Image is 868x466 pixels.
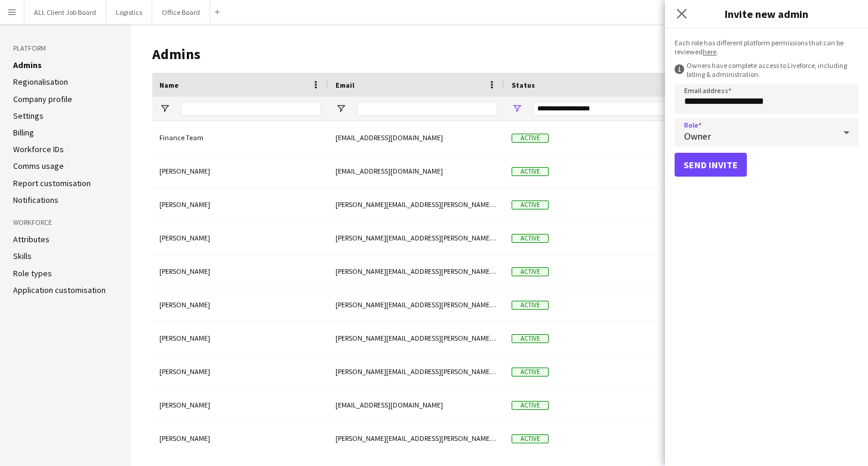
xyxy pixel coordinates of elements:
[152,45,758,63] h1: Admins
[13,43,118,54] h3: Platform
[512,167,549,176] span: Active
[675,61,858,79] div: Owners have complete access to Liveforce, including billing & administration.
[335,103,346,114] button: Open Filter Menu
[13,127,34,138] a: Billing
[106,1,152,24] button: Logistics
[152,322,328,354] div: [PERSON_NAME]
[328,255,504,288] div: [PERSON_NAME][EMAIL_ADDRESS][PERSON_NAME][PERSON_NAME][DOMAIN_NAME]
[13,217,118,228] h3: Workforce
[328,155,504,187] div: [EMAIL_ADDRESS][DOMAIN_NAME]
[13,195,59,205] a: Notifications
[13,110,44,121] a: Settings
[328,188,504,221] div: [PERSON_NAME][EMAIL_ADDRESS][PERSON_NAME][DOMAIN_NAME]
[13,60,42,70] a: Admins
[13,251,32,261] a: Skills
[512,234,549,243] span: Active
[152,221,328,254] div: [PERSON_NAME]
[675,153,747,177] button: Send invite
[152,255,328,288] div: [PERSON_NAME]
[24,1,106,24] button: ALL Client Job Board
[13,94,72,104] a: Company profile
[181,101,321,116] input: Name Filter Input
[328,288,504,321] div: [PERSON_NAME][EMAIL_ADDRESS][PERSON_NAME][DOMAIN_NAME]
[152,155,328,187] div: [PERSON_NAME]
[13,268,52,279] a: Role types
[159,81,178,90] span: Name
[335,81,355,90] span: Email
[328,388,504,421] div: [EMAIL_ADDRESS][DOMAIN_NAME]
[152,388,328,421] div: [PERSON_NAME]
[512,368,549,376] span: Active
[684,130,711,142] span: Owner
[512,401,549,410] span: Active
[328,221,504,254] div: [PERSON_NAME][EMAIL_ADDRESS][PERSON_NAME][DOMAIN_NAME]
[703,47,716,56] a: here
[13,144,64,155] a: Workforce IDs
[357,101,497,116] input: Email Filter Input
[328,322,504,354] div: [PERSON_NAME][EMAIL_ADDRESS][PERSON_NAME][DOMAIN_NAME]
[152,1,210,24] button: Office Board
[328,121,504,154] div: [EMAIL_ADDRESS][DOMAIN_NAME]
[512,434,549,443] span: Active
[512,301,549,310] span: Active
[152,422,328,455] div: [PERSON_NAME]
[13,161,64,171] a: Comms usage
[512,200,549,209] span: Active
[512,334,549,343] span: Active
[152,288,328,321] div: [PERSON_NAME]
[512,267,549,276] span: Active
[512,81,535,90] span: Status
[512,134,549,143] span: Active
[665,6,868,21] h3: Invite new admin
[328,355,504,388] div: [PERSON_NAME][EMAIL_ADDRESS][PERSON_NAME][DOMAIN_NAME]
[675,38,858,56] div: Each role has different platform permissions that can be reviewed .
[328,422,504,455] div: [PERSON_NAME][EMAIL_ADDRESS][PERSON_NAME][PERSON_NAME][DOMAIN_NAME]
[13,285,106,295] a: Application customisation
[512,103,522,114] button: Open Filter Menu
[159,103,170,114] button: Open Filter Menu
[13,178,91,189] a: Report customisation
[152,355,328,388] div: [PERSON_NAME]
[152,188,328,221] div: [PERSON_NAME]
[13,234,50,245] a: Attributes
[13,76,68,87] a: Regionalisation
[152,121,328,154] div: Finance Team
